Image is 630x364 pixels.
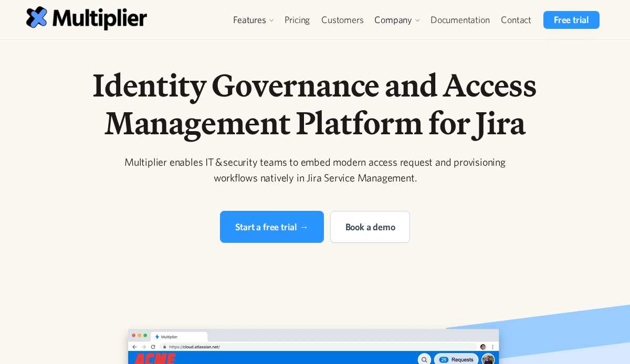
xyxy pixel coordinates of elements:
div: Company [369,11,425,29]
div: Book a demo [345,220,395,234]
a: Book a demo [330,211,411,243]
a: Contact [495,11,537,29]
a: Customers [316,11,369,29]
a: Pricing [279,11,316,29]
a: Free trial [543,11,600,29]
div: Company [374,14,412,26]
h1: Identity Governance and Access Management Platform for Jira [46,66,584,142]
a: Start a free trial → [220,211,324,243]
div: Features [228,11,278,29]
div: Multiplier enables IT & security teams to embed modern access request and provisioning workflows ... [113,154,517,186]
div: Start a free trial → [235,220,309,234]
div: Features [233,14,266,26]
a: Documentation [425,11,495,29]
